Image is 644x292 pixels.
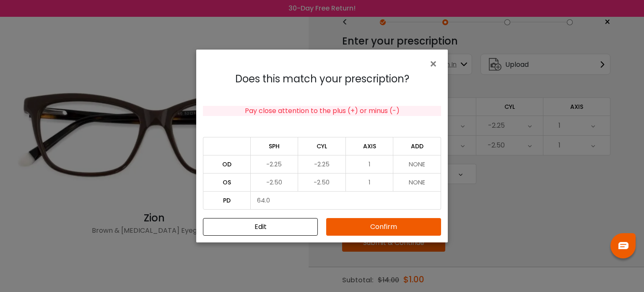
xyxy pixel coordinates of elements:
[203,73,441,85] h4: Does this match your prescription?
[298,137,346,155] td: CYL
[326,218,441,236] button: Confirm
[298,173,346,191] td: -2.50
[429,55,441,73] span: ×
[251,191,441,210] td: 64.0
[346,173,394,191] td: 1
[346,137,394,155] td: AXIS
[203,106,441,116] div: Pay close attention to the plus (+) or minus (-)
[429,56,441,71] button: Close
[393,155,441,173] td: NONE
[393,173,441,191] td: NONE
[618,242,628,249] img: chat
[393,137,441,155] td: ADD
[346,155,394,173] td: 1
[298,155,346,173] td: -2.25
